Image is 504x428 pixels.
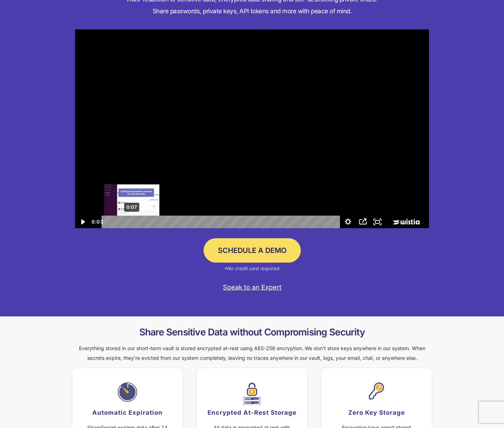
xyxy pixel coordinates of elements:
[107,216,337,228] div: Playbar
[385,216,429,228] a: Wistia Logo -- Learn More
[224,265,280,271] em: *No credit card required.
[328,408,425,418] h5: Zero Key Storage
[79,408,176,418] h5: Automatic Expiration
[355,216,370,228] button: Open sharing menu
[341,216,355,228] button: Show settings menu
[204,238,301,263] a: Schedule a Demo
[75,326,429,338] h2: Share Sensitive Data without Compromising Security
[75,216,90,228] button: Play Video
[468,392,495,419] iframe: Drift Widget Chat Controller
[75,344,429,363] p: Everything stored in our short-term vault is stored encrypted at-rest using AES-256 encryption. W...
[370,216,385,228] button: Fullscreen
[204,408,300,418] h5: Encrypted At-Rest Storage
[75,283,429,291] a: Speak to an Expert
